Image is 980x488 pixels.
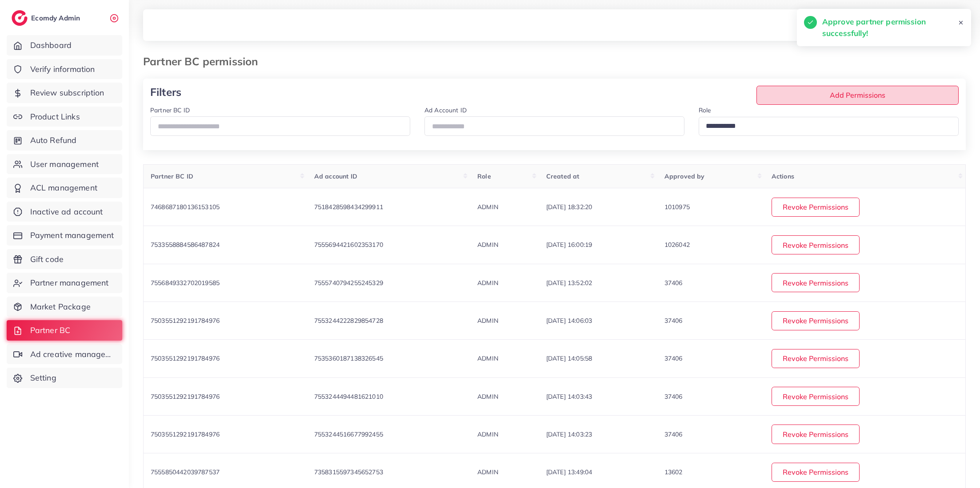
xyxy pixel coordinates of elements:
a: logoEcomdy Admin [12,10,82,26]
a: Product Links [7,107,122,127]
span: 7553244516677992455 [314,430,383,438]
button: Revoke Permissions [772,425,860,444]
span: 7503551292191784976 [151,393,220,401]
span: Verify information [30,63,95,75]
span: 1010975 [664,203,690,211]
span: Product Links [30,111,80,123]
span: 7358315597345652753 [314,468,383,476]
span: ADMIN [477,241,498,249]
h5: Approve partner permission successfully! [822,16,958,39]
a: Payment management [7,225,122,246]
span: Actions [772,172,794,180]
span: [DATE] 14:05:58 [546,354,592,362]
span: User management [30,159,99,170]
h3: Filters [150,86,285,99]
span: [DATE] 13:49:04 [546,468,592,476]
span: [DATE] 14:06:03 [546,317,592,325]
input: Search for option [703,119,947,133]
span: 37406 [664,317,683,325]
span: 1026042 [664,241,690,249]
span: 7555740794255245329 [314,279,383,287]
span: ADMIN [477,203,498,211]
span: 7533558884586487824 [151,241,220,249]
span: 7518428598434299911 [314,203,383,211]
a: Dashboard [7,35,122,56]
span: Approved by [664,172,705,180]
span: Role [477,172,491,180]
span: Review subscription [30,87,104,99]
button: Revoke Permissions [772,349,860,368]
span: 7555850442039787537 [151,468,220,476]
span: 7468687180136153105 [151,203,220,211]
button: Add Permissions [756,86,959,105]
label: Role [699,106,711,115]
span: 7535360187138326545 [314,354,383,362]
span: 7503551292191784976 [151,317,220,325]
h2: Ecomdy Admin [31,14,82,22]
span: ADMIN [477,279,498,287]
span: Ad account ID [314,172,357,180]
a: Ad creative management [7,344,122,365]
a: ACL management [7,178,122,198]
a: Review subscription [7,83,122,103]
a: Inactive ad account [7,202,122,222]
span: Setting [30,372,56,384]
span: ADMIN [477,393,498,401]
span: Partner BC [30,325,71,336]
span: Payment management [30,230,114,241]
button: Revoke Permissions [772,311,860,330]
span: Auto Refund [30,135,77,146]
span: Created at [546,172,580,180]
label: Partner BC ID [150,106,190,115]
span: ADMIN [477,317,498,325]
span: 7553244222829854728 [314,317,383,325]
span: Market Package [30,301,91,313]
span: 37406 [664,354,683,362]
a: Gift code [7,249,122,270]
span: 37406 [664,430,683,438]
a: Partner BC [7,320,122,341]
span: Dashboard [30,40,72,51]
span: [DATE] 14:03:23 [546,430,592,438]
a: Setting [7,368,122,388]
button: Revoke Permissions [772,235,860,254]
span: Inactive ad account [30,206,103,218]
span: [DATE] 16:00:19 [546,241,592,249]
span: 13602 [664,468,683,476]
span: 7556849332702019585 [151,279,220,287]
span: 7503551292191784976 [151,354,220,362]
span: ACL management [30,182,97,194]
h3: Partner BC permission [143,55,265,68]
div: Search for option [699,117,959,136]
img: logo [12,10,28,26]
a: Partner management [7,273,122,293]
span: Ad creative management [30,349,116,360]
a: Verify information [7,59,122,79]
a: Auto Refund [7,130,122,151]
span: Partner BC ID [151,172,193,180]
button: Revoke Permissions [772,273,860,292]
button: Revoke Permissions [772,387,860,406]
span: [DATE] 18:32:20 [546,203,592,211]
a: User management [7,154,122,175]
span: ADMIN [477,354,498,362]
button: Revoke Permissions [772,198,860,217]
span: [DATE] 13:52:02 [546,279,592,287]
span: 37406 [664,279,683,287]
span: ADMIN [477,430,498,438]
span: [DATE] 14:03:43 [546,393,592,401]
a: Market Package [7,297,122,317]
span: 7553244494481621010 [314,393,383,401]
span: ADMIN [477,468,498,476]
span: Partner management [30,277,109,289]
button: Revoke Permissions [772,463,860,482]
span: 37406 [664,393,683,401]
label: Ad Account ID [424,106,467,115]
span: 7555694421602353170 [314,241,383,249]
span: Gift code [30,254,64,265]
span: 7503551292191784976 [151,430,220,438]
